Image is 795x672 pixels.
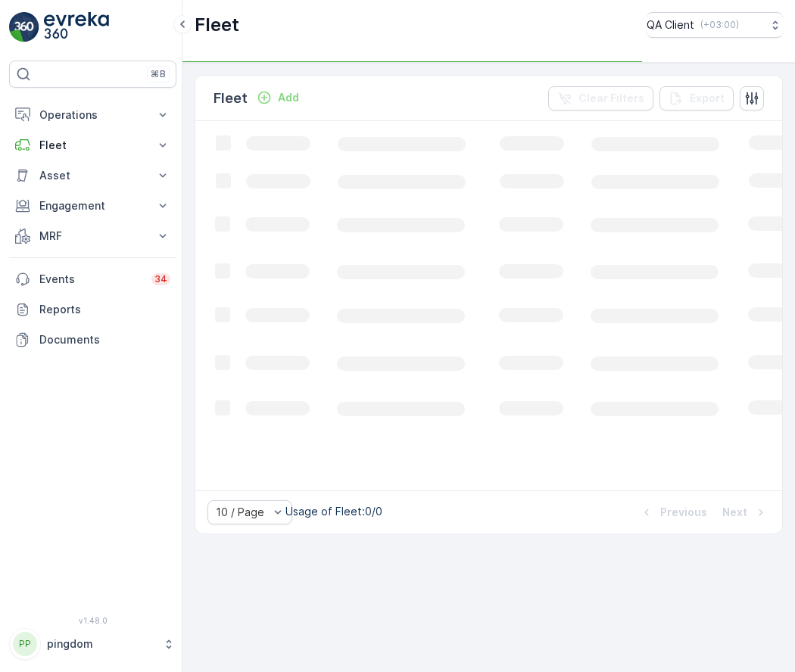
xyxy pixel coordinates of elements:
[548,86,653,110] button: Clear Filters
[39,229,146,244] p: MRF
[214,88,248,109] p: Fleet
[195,13,239,37] p: Fleet
[700,19,739,31] p: ( +03:00 )
[39,198,146,213] p: Engagement
[9,628,176,660] button: PPpingdom
[9,616,176,625] span: v 1.48.0
[647,17,694,33] p: QA Client
[151,68,166,80] p: ⌘B
[39,302,170,317] p: Reports
[9,191,176,221] button: Engagement
[721,503,770,521] button: Next
[9,100,176,130] button: Operations
[578,91,644,106] p: Clear Filters
[39,168,146,183] p: Asset
[9,294,176,325] a: Reports
[660,505,707,520] p: Previous
[638,503,709,521] button: Previous
[13,632,37,656] div: PP
[39,272,142,287] p: Events
[47,636,155,652] p: pingdom
[9,12,39,42] img: logo
[9,130,176,160] button: Fleet
[39,332,170,347] p: Documents
[690,91,725,106] p: Export
[44,12,109,42] img: logo_light-DOdMpM7g.png
[251,89,305,107] button: Add
[9,325,176,355] a: Documents
[39,107,146,123] p: Operations
[154,273,167,285] p: 34
[659,86,734,110] button: Export
[278,90,299,105] p: Add
[39,138,146,153] p: Fleet
[722,505,747,520] p: Next
[285,504,382,519] p: Usage of Fleet : 0/0
[9,264,176,294] a: Events34
[9,221,176,251] button: MRF
[647,12,783,38] button: QA Client(+03:00)
[9,160,176,191] button: Asset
